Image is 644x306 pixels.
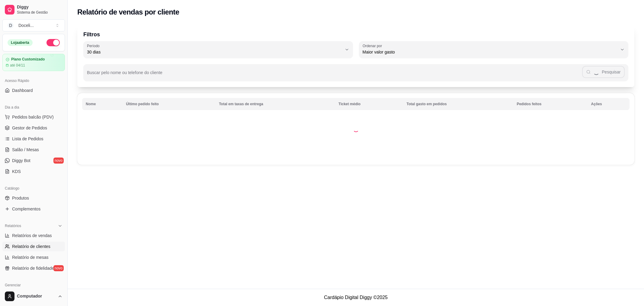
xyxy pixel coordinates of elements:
span: Complementos [12,206,40,212]
h2: Relatório de vendas por cliente [77,7,179,17]
span: Maior valor gasto [363,49,618,55]
span: Diggy Bot [12,158,30,164]
span: 30 dias [87,49,342,55]
span: KDS [12,168,21,174]
span: Relatório de fidelidade [12,265,54,271]
span: Pedidos balcão (PDV) [12,114,54,120]
span: D [8,22,14,28]
button: Computador [2,289,65,304]
a: Plano Customizadoaté 04/11 [2,54,65,71]
a: Diggy Botnovo [2,156,65,165]
article: Plano Customizado [11,57,45,62]
a: Salão / Mesas [2,145,65,155]
span: Relatório de clientes [12,243,50,249]
div: Loading [353,126,359,132]
div: Doceli ... [18,22,34,28]
button: Pedidos balcão (PDV) [2,112,65,122]
span: Gestor de Pedidos [12,125,47,131]
span: Sistema de Gestão [17,10,62,15]
div: Catálogo [2,184,65,193]
div: Acesso Rápido [2,76,65,86]
p: Filtros [83,30,628,39]
a: Relatório de mesas [2,252,65,262]
input: Buscar pelo nome ou telefone do cliente [87,72,582,78]
span: Lista de Pedidos [12,136,43,142]
a: Relatório de clientes [2,242,65,251]
button: Alterar Status [46,39,60,46]
a: Produtos [2,193,65,203]
span: Produtos [12,195,29,201]
label: Ordenar por [363,43,384,48]
button: Período30 dias [83,41,353,58]
div: Gerenciar [2,280,65,290]
span: Relatórios [5,223,21,228]
label: Período [87,43,101,48]
button: Ordenar porMaior valor gasto [359,41,629,58]
div: Loja aberta [8,39,33,46]
a: Gestor de Pedidos [2,123,65,133]
a: KDS [2,167,65,176]
div: Dia a dia [2,103,65,112]
a: Dashboard [2,86,65,95]
footer: Cardápio Digital Diggy © 2025 [68,289,644,306]
a: Relatórios de vendas [2,231,65,240]
span: Dashboard [12,87,33,93]
a: Lista de Pedidos [2,134,65,144]
a: DiggySistema de Gestão [2,2,65,17]
span: Relatórios de vendas [12,233,52,239]
span: Computador [17,294,55,299]
span: Diggy [17,5,62,10]
a: Relatório de fidelidadenovo [2,263,65,273]
a: Complementos [2,204,65,214]
span: Salão / Mesas [12,147,39,153]
button: Select a team [2,19,65,31]
span: Relatório de mesas [12,254,49,260]
article: até 04/11 [10,63,25,68]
